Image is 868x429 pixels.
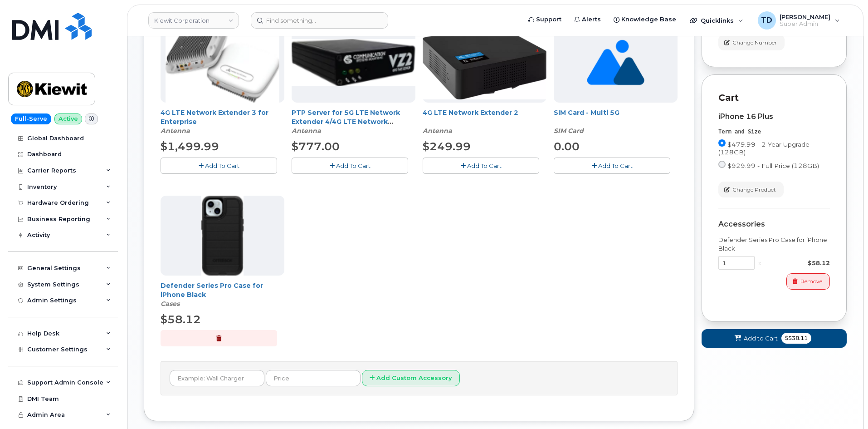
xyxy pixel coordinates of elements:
[161,300,180,308] em: Cases
[718,139,726,147] input: $479.99 - 2 Year Upgrade (128GB)
[786,273,830,289] button: Remove
[161,108,284,135] div: 4G LTE Network Extender 3 for Enterprise
[292,158,408,173] button: Add To Cart
[536,15,561,24] span: Support
[161,127,190,135] em: Antenna
[755,259,765,267] div: x
[554,158,670,173] button: Add To Cart
[718,161,726,168] input: $929.99 - Full Price (128GB)
[701,17,734,24] span: Quicklinks
[205,162,239,169] span: Add To Cart
[718,91,830,104] p: Cart
[761,15,772,26] span: TD
[718,236,830,252] div: Defender Series Pro Case for iPhone Black
[423,108,546,135] div: 4G LTE Network Extender 2
[423,26,546,99] img: 4glte_extender.png
[161,158,277,173] button: Add To Cart
[423,127,452,135] em: Antenna
[780,20,830,28] span: Super Admin
[568,10,607,29] a: Alerts
[718,113,830,121] div: iPhone 16 Plus
[582,15,601,24] span: Alerts
[292,39,415,86] img: Casa_Sysem.png
[522,10,568,29] a: Support
[161,108,268,126] a: 4G LTE Network Extender 3 for Enterprise
[148,12,239,29] a: Kiewit Corporation
[781,333,811,344] span: $538.11
[423,158,539,173] button: Add To Cart
[161,281,284,308] div: Defender Series Pro Case for iPhone Black
[718,35,785,50] button: Change Number
[800,277,822,286] span: Remove
[587,23,644,103] img: no_image_found-2caef05468ed5679b831cfe6fc140e25e0c280774317ffc20a367ab7fd17291e.png
[702,329,847,348] button: Add to Cart $538.11
[292,140,340,153] span: $777.00
[292,108,400,135] a: PTP Server for 5G LTE Network Extender 4/4G LTE Network Extender 3
[554,108,678,135] div: SIM Card - Multi 5G
[554,140,580,153] span: 0.00
[607,10,683,29] a: Knowledge Base
[780,13,830,20] span: [PERSON_NAME]
[554,127,584,135] em: SIM Card
[718,220,830,228] div: Accessories
[161,140,219,153] span: $1,499.99
[201,196,244,276] img: defenderiphone14.png
[598,162,633,169] span: Add To Cart
[292,127,321,135] em: Antenna
[744,334,778,343] span: Add to Cart
[732,39,777,47] span: Change Number
[362,370,460,387] button: Add Custom Accessory
[718,141,809,156] span: $479.99 - 2 Year Upgrade (128GB)
[423,108,518,117] a: 4G LTE Network Extender 2
[732,186,776,194] span: Change Product
[166,23,280,103] img: casa.png
[336,162,371,169] span: Add To Cart
[683,11,750,30] div: Quicklinks
[718,182,784,197] button: Change Product
[251,12,388,29] input: Find something...
[554,108,619,117] a: SIM Card - Multi 5G
[292,108,415,135] div: PTP Server for 5G LTE Network Extender 4/4G LTE Network Extender 3
[829,390,861,422] iframe: Messenger Launcher
[467,162,502,169] span: Add To Cart
[621,15,676,24] span: Knowledge Base
[161,313,201,326] span: $58.12
[423,140,471,153] span: $249.99
[161,281,263,299] a: Defender Series Pro Case for iPhone Black
[170,370,264,386] input: Example: Wall Charger
[765,259,830,267] div: $58.12
[751,11,846,30] div: Tauriq Dixon
[727,162,819,169] span: $929.99 - Full Price (128GB)
[718,128,830,136] div: Term and Size
[266,370,361,386] input: Price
